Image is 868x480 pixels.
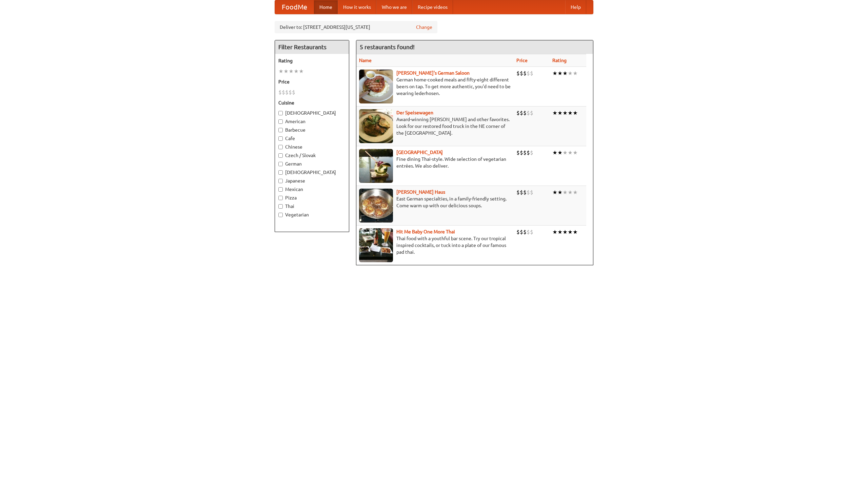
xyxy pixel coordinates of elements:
input: Czech / Slovak [278,153,283,158]
li: $ [530,228,533,236]
li: $ [523,228,527,236]
li: ★ [278,68,283,75]
label: American [278,118,346,125]
li: ★ [568,70,573,77]
li: ★ [552,189,557,196]
label: German [278,160,346,167]
label: Czech / Slovak [278,152,346,159]
li: $ [282,89,285,96]
li: $ [516,149,520,156]
p: East German specialties, in a family-friendly setting. Come warm up with our delicious soups. [359,195,511,209]
li: $ [292,89,295,96]
label: Mexican [278,186,346,193]
label: Pizza [278,194,346,201]
li: $ [516,70,520,77]
input: Vegetarian [278,213,283,217]
li: $ [523,189,527,196]
li: ★ [294,68,299,75]
li: ★ [552,109,557,117]
li: ★ [568,228,573,236]
li: $ [289,89,292,96]
li: $ [516,228,520,236]
input: Barbecue [278,128,283,132]
input: Pizza [278,196,283,200]
li: ★ [283,68,289,75]
input: Chinese [278,145,283,149]
h5: Cuisine [278,99,346,106]
li: $ [516,189,520,196]
input: Thai [278,204,283,209]
li: ★ [563,149,568,156]
label: Japanese [278,177,346,184]
a: [PERSON_NAME] Haus [396,189,445,195]
p: Fine dining Thai-style. Wide selection of vegetarian entrées. We also deliver. [359,156,511,169]
a: Rating [552,58,567,63]
label: Thai [278,203,346,210]
li: ★ [552,228,557,236]
img: satay.jpg [359,149,393,183]
h4: Filter Restaurants [275,40,349,54]
a: Name [359,58,372,63]
li: $ [278,89,282,96]
li: ★ [573,70,578,77]
label: Barbecue [278,127,346,133]
li: ★ [563,109,568,117]
label: Cafe [278,135,346,142]
li: ★ [552,70,557,77]
label: [DEMOGRAPHIC_DATA] [278,110,346,116]
li: $ [520,149,523,156]
li: ★ [563,189,568,196]
p: Award-winning [PERSON_NAME] and other favorites. Look for our restored food truck in the NE corne... [359,116,511,136]
label: Vegetarian [278,211,346,218]
li: $ [530,109,533,117]
img: esthers.jpg [359,70,393,103]
li: ★ [557,228,563,236]
input: Japanese [278,179,283,183]
li: ★ [573,228,578,236]
p: German home-cooked meals and fifty-eight different beers on tap. To get more authentic, you'd nee... [359,76,511,97]
input: [DEMOGRAPHIC_DATA] [278,170,283,175]
li: ★ [568,189,573,196]
b: [PERSON_NAME]'s German Saloon [396,70,470,76]
a: Change [416,24,432,31]
input: German [278,162,283,166]
input: Mexican [278,187,283,192]
input: American [278,119,283,124]
label: Chinese [278,143,346,150]
img: kohlhaus.jpg [359,189,393,223]
li: $ [527,149,530,156]
li: ★ [563,70,568,77]
a: [GEOGRAPHIC_DATA] [396,150,443,155]
h5: Price [278,78,346,85]
a: Recipe videos [412,0,453,14]
li: ★ [299,68,304,75]
li: ★ [557,109,563,117]
label: [DEMOGRAPHIC_DATA] [278,169,346,176]
a: How it works [338,0,376,14]
img: babythai.jpg [359,228,393,262]
a: Price [516,58,528,63]
li: $ [530,149,533,156]
li: $ [530,189,533,196]
div: Deliver to: [STREET_ADDRESS][US_STATE] [275,21,437,33]
li: ★ [552,149,557,156]
li: ★ [568,149,573,156]
li: ★ [568,109,573,117]
li: ★ [557,149,563,156]
li: $ [530,70,533,77]
p: Thai food with a youthful bar scene. Try our tropical inspired cocktails, or tuck into a plate of... [359,235,511,255]
li: $ [520,70,523,77]
a: FoodMe [275,0,314,14]
li: $ [523,70,527,77]
li: $ [527,189,530,196]
li: $ [527,109,530,117]
li: $ [520,228,523,236]
li: $ [527,70,530,77]
b: Der Speisewagen [396,110,433,115]
li: $ [520,189,523,196]
li: ★ [557,70,563,77]
input: [DEMOGRAPHIC_DATA] [278,111,283,115]
li: $ [520,109,523,117]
